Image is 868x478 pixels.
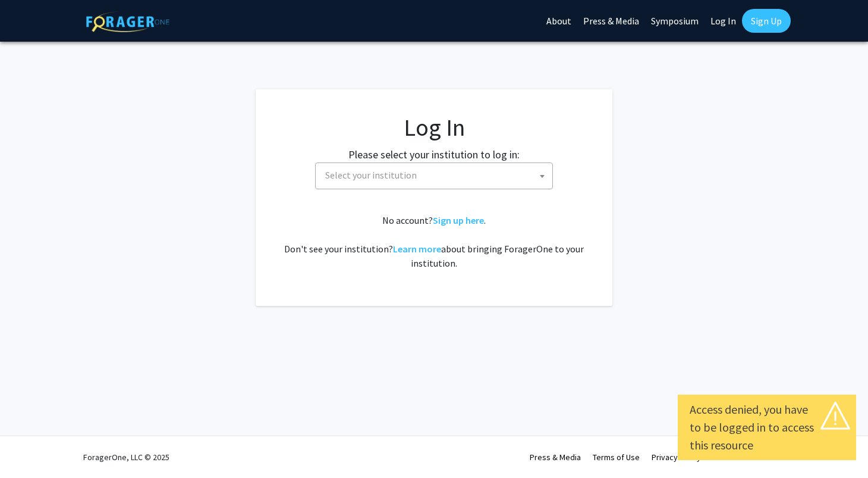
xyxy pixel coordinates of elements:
[348,146,520,163] label: Please select your institution to log in:
[593,452,640,463] a: Terms of Use
[86,11,169,32] img: ForagerOne Logo
[652,452,701,463] a: Privacy Policy
[279,113,589,142] h1: Log In
[315,163,553,189] span: Select your institution
[530,452,581,463] a: Press & Media
[433,214,484,226] a: Sign up here
[320,163,552,188] span: Select your institution
[325,169,417,181] span: Select your institution
[393,243,441,255] a: Learn more about bringing ForagerOne to your institution
[690,401,844,454] div: Access denied, you have to be logged in to access this resource
[742,9,791,33] a: Sign Up
[279,213,589,270] div: No account? . Don't see your institution? about bringing ForagerOne to your institution.
[83,436,169,478] div: ForagerOne, LLC © 2025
